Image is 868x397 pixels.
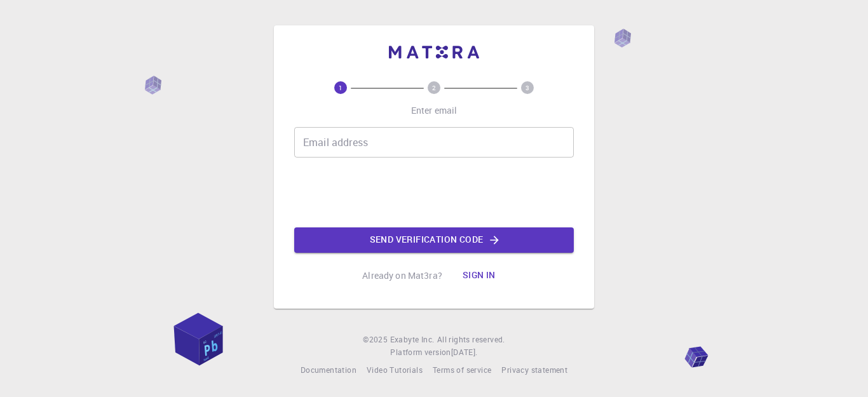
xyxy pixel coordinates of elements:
[363,333,390,346] span: © 2025
[432,83,436,92] text: 2
[301,364,356,377] a: Documentation
[437,333,505,346] span: All rights reserved.
[294,227,574,253] button: Send verification code
[526,83,529,92] text: 3
[301,365,356,375] span: Documentation
[390,334,435,344] span: Exabyte Inc.
[367,364,423,377] a: Video Tutorials
[362,269,442,282] p: Already on Mat3ra?
[390,333,435,346] a: Exabyte Inc.
[452,263,506,288] button: Sign in
[451,346,478,359] a: [DATE].
[501,365,567,375] span: Privacy statement
[451,347,478,357] span: [DATE] .
[433,364,491,377] a: Terms of service
[337,168,531,217] iframe: reCAPTCHA
[501,364,567,377] a: Privacy statement
[433,365,491,375] span: Terms of service
[339,83,342,92] text: 1
[390,346,451,359] span: Platform version
[411,104,458,117] p: Enter email
[367,365,423,375] span: Video Tutorials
